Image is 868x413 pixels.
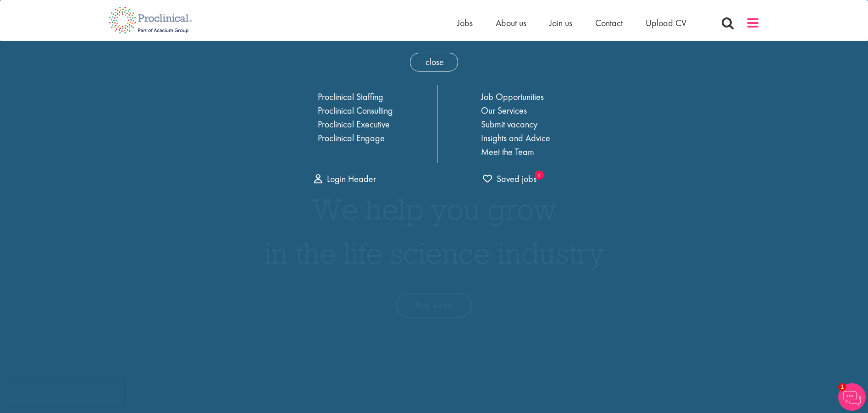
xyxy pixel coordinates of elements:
a: Contact [595,17,623,29]
a: Insights and Advice [481,132,550,144]
a: Join us [549,17,572,29]
a: Meet the Team [481,146,534,158]
span: 1 [838,383,846,391]
a: 0 jobs in shortlist [483,172,536,186]
span: close [410,53,458,72]
a: Submit vacancy [481,118,537,130]
a: Proclinical Consulting [318,105,393,116]
a: Our Services [481,105,527,116]
a: Login Header [314,173,376,185]
a: Jobs [457,17,473,29]
a: Proclinical Staffing [318,91,383,103]
a: Upload CV [646,17,686,29]
a: Job Opportunities [481,91,544,103]
img: Chatbot [838,383,866,411]
a: Proclinical Executive [318,118,390,130]
a: About us [496,17,526,29]
span: Saved jobs [483,173,536,185]
sub: 0 [535,171,544,180]
a: Proclinical Engage [318,132,385,144]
